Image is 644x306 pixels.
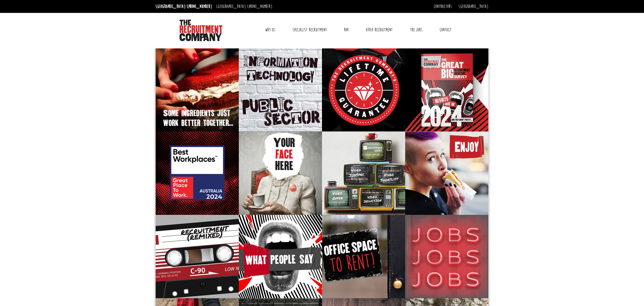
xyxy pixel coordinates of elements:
[434,3,452,9] a: Contractors
[154,2,213,11] li: [GEOGRAPHIC_DATA]:
[362,23,397,37] a: Video Recruitment
[261,23,279,37] a: Why Us
[180,20,222,41] img: The Recruitment Company
[436,23,455,37] a: Contact
[288,23,331,37] a: Specialist Recruitment
[340,23,353,37] a: RPO
[247,3,272,9] a: [PHONE_NUMBER]
[459,3,488,9] a: [GEOGRAPHIC_DATA]
[215,2,274,11] li: [GEOGRAPHIC_DATA]:
[406,23,426,37] a: The Jobs
[187,3,212,9] a: [PHONE_NUMBER]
